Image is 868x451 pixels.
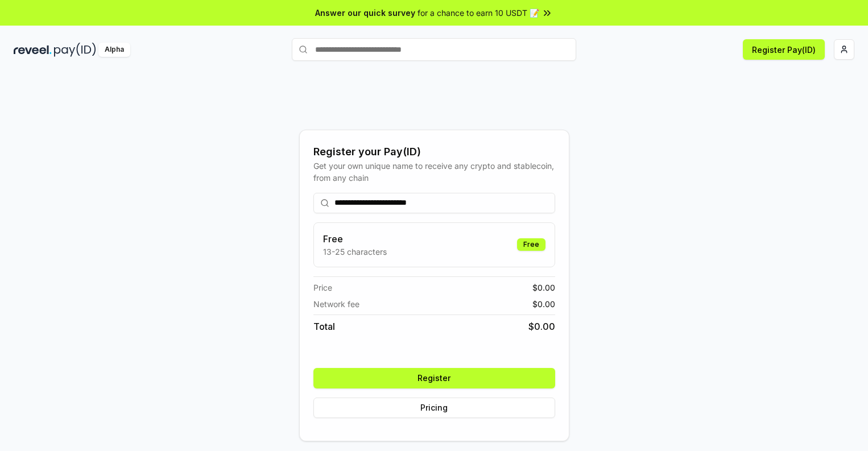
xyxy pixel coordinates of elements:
[743,39,825,60] button: Register Pay(ID)
[315,7,415,19] span: Answer our quick survey
[313,160,555,184] div: Get your own unique name to receive any crypto and stablecoin, from any chain
[517,238,545,251] div: Free
[323,232,387,246] h3: Free
[313,368,555,388] button: Register
[532,298,555,310] span: $ 0.00
[323,246,387,258] p: 13-25 characters
[313,144,555,160] div: Register your Pay(ID)
[313,320,335,333] span: Total
[14,43,52,57] img: reveel_dark
[313,298,359,310] span: Network fee
[532,282,555,293] span: $ 0.00
[418,7,539,19] span: for a chance to earn 10 USDT 📝
[313,398,555,418] button: Pricing
[54,43,96,57] img: pay_id
[528,320,555,333] span: $ 0.00
[313,282,332,293] span: Price
[98,43,130,57] div: Alpha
